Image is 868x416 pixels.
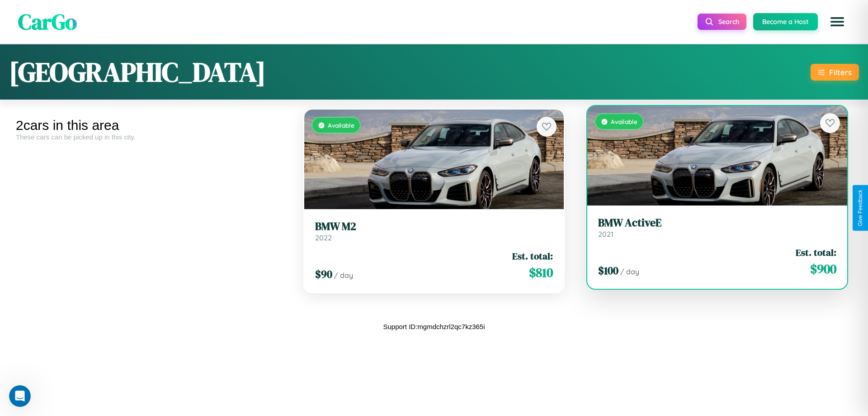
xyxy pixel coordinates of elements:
span: / day [334,271,353,280]
span: Search [718,18,739,26]
h3: BMW ActiveE [598,216,836,230]
span: 2021 [598,230,613,239]
a: BMW M22022 [315,220,553,242]
span: $ 810 [529,263,553,282]
span: $ 90 [315,267,332,282]
span: Est. total: [796,246,836,259]
a: BMW ActiveE2021 [598,216,836,239]
span: CarGo [18,7,77,37]
h1: [GEOGRAPHIC_DATA] [9,53,266,91]
button: Open menu [825,9,850,34]
div: Give Feedback [857,190,863,226]
span: $ 100 [598,263,618,278]
span: $ 900 [810,260,836,278]
span: Available [611,118,637,125]
div: Filters [829,67,852,77]
div: These cars can be picked up in this city. [16,133,286,141]
iframe: Intercom live chat [9,385,31,407]
span: / day [620,267,639,276]
button: Search [698,14,746,30]
button: Filters [811,64,859,81]
p: Support ID: mgmdchzrl2qc7kz365i [383,320,485,333]
div: 2 cars in this area [16,118,286,133]
span: Available [328,121,354,129]
h3: BMW M2 [315,220,553,233]
button: Become a Host [753,13,818,30]
span: 2022 [315,233,332,242]
span: Est. total: [512,249,553,263]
